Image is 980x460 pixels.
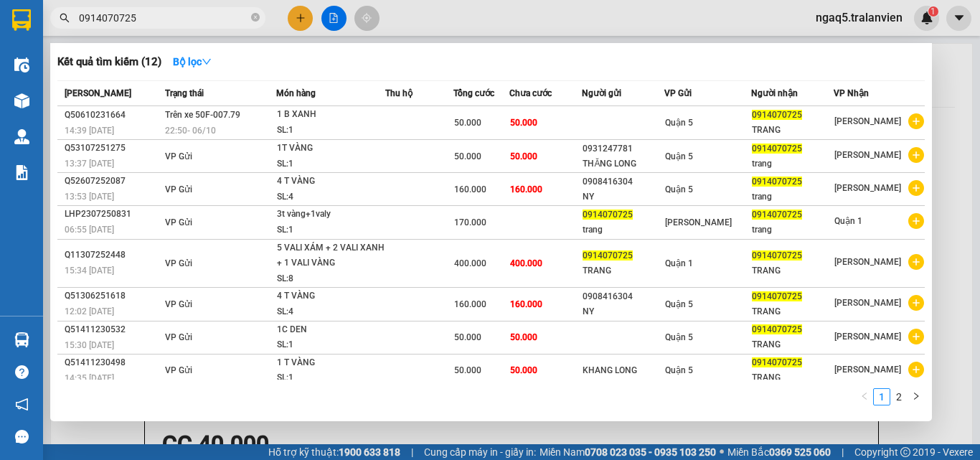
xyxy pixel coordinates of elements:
div: 0908416304 [583,174,664,189]
span: 400.000 [510,258,542,268]
img: warehouse-icon [14,57,29,72]
span: 50.000 [454,118,481,128]
span: [PERSON_NAME] [834,298,901,308]
span: VP Nhận [834,88,869,98]
div: TRANG [752,304,833,319]
span: 0914070725 [752,250,802,260]
span: plus-circle [908,329,924,344]
div: Q52607252087 [65,174,161,189]
span: [PERSON_NAME] [834,150,901,160]
span: Quận 5 [665,151,693,161]
div: 4 T VÀNG [277,174,385,189]
span: left [860,392,869,400]
div: trang [752,222,833,238]
div: LHP2307250831 [65,207,161,222]
div: Q53107251275 [65,141,161,156]
div: Q51411230532 [65,322,161,337]
span: 0914070725 [583,250,633,260]
span: Quận 5 [665,184,693,194]
span: Quận 5 [665,118,693,128]
span: 50.000 [510,365,537,375]
a: 2 [891,389,907,405]
span: plus-circle [908,213,924,229]
span: 160.000 [454,184,486,194]
span: VP Gửi [165,258,192,268]
span: plus-circle [908,254,924,270]
span: [PERSON_NAME] [834,365,901,375]
button: right [908,388,925,405]
span: Người gửi [582,88,621,98]
span: 170.000 [454,217,486,227]
div: KHANG LONG [583,363,664,378]
span: 0914070725 [583,210,633,220]
span: [PERSON_NAME] [834,183,901,193]
span: Thu hộ [385,88,413,98]
div: TRANG [752,370,833,385]
span: close-circle [251,13,260,22]
span: VP Gửi [664,88,692,98]
img: solution-icon [14,165,29,180]
span: close-circle [251,11,260,25]
input: Tìm tên, số ĐT hoặc mã đơn [79,10,248,26]
span: VP Gửi [165,217,192,227]
div: trang [583,222,664,238]
span: Quận 5 [665,299,693,309]
img: logo-vxr [12,9,31,31]
h3: Kết quả tìm kiếm ( 12 ) [57,55,161,70]
span: notification [15,398,29,411]
div: 1C DEN [277,322,385,338]
span: 50.000 [510,332,537,342]
div: 1T VÀNG [277,141,385,156]
span: [PERSON_NAME] [834,332,901,342]
div: SL: 1 [277,222,385,238]
span: 50.000 [454,365,481,375]
div: 1 T VÀNG [277,355,385,371]
span: plus-circle [908,147,924,163]
div: 1 B XANH [277,107,385,123]
span: 22:50 - 06/10 [165,126,216,136]
span: question-circle [15,365,29,379]
img: warehouse-icon [14,93,29,108]
strong: Bộ lọc [173,56,212,67]
span: Quận 5 [665,332,693,342]
span: Quận 5 [665,365,693,375]
span: 13:53 [DATE] [65,192,114,202]
span: search [60,13,70,23]
div: TRANG [752,263,833,278]
span: 50.000 [510,118,537,128]
span: 13:37 [DATE] [65,159,114,169]
span: 0914070725 [752,177,802,187]
div: Q51306251618 [65,288,161,304]
div: Q11307252448 [65,248,161,263]
button: left [856,388,873,405]
span: Chưa cước [509,88,552,98]
div: SL: 1 [277,123,385,139]
div: TRANG [583,263,664,278]
div: trang [752,156,833,172]
span: 14:35 [DATE] [65,373,114,383]
span: 0914070725 [752,324,802,334]
div: SL: 1 [277,337,385,353]
li: Next Page [908,388,925,405]
div: THĂNG LONG [583,156,664,172]
span: VP Gửi [165,184,192,194]
div: 0908416304 [583,289,664,304]
span: 0914070725 [752,110,802,120]
span: 400.000 [454,258,486,268]
div: 3t vàng+1valy [277,207,385,222]
span: 160.000 [510,299,542,309]
li: 2 [890,388,908,405]
div: NY [583,189,664,205]
span: Tổng cước [453,88,494,98]
li: 1 [873,388,890,405]
span: 0914070725 [752,144,802,154]
span: Trên xe 50F-007.79 [165,110,240,120]
span: VP Gửi [165,365,192,375]
span: 0914070725 [752,210,802,220]
div: TRANG [752,337,833,352]
span: 50.000 [454,332,481,342]
div: Q51411230498 [65,355,161,370]
span: [PERSON_NAME] [834,257,901,267]
a: 1 [874,389,890,405]
span: 12:02 [DATE] [65,306,114,316]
